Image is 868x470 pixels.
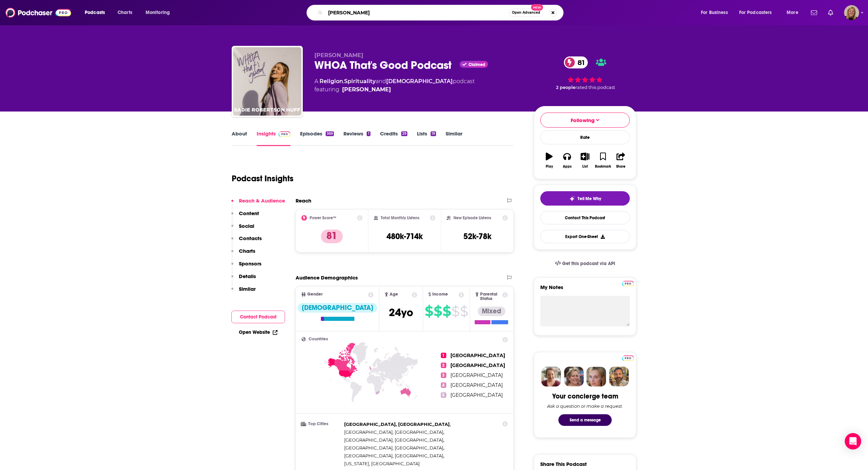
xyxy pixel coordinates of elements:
h3: 480k-714k [386,231,423,241]
div: 81 2 peoplerated this podcast [534,52,636,94]
span: 1 [441,353,446,358]
a: Show notifications dropdown [808,7,820,18]
h3: Top Cities [301,422,341,426]
a: Contact This Podcast [540,211,630,224]
button: Bookmark [594,148,612,173]
span: More [787,8,798,17]
a: Show notifications dropdown [825,7,836,18]
button: Open AdvancedNew [509,9,543,17]
p: Social [239,223,254,229]
span: Countries [309,337,328,341]
span: Age [390,292,398,297]
span: [GEOGRAPHIC_DATA] [450,372,503,378]
div: 19 [431,131,436,136]
a: Reviews1 [343,130,370,146]
div: Rate [540,130,630,144]
span: [GEOGRAPHIC_DATA], [GEOGRAPHIC_DATA] [344,437,443,443]
p: Reach & Audience [239,197,285,204]
button: Following [540,113,630,128]
a: Religion [320,78,343,84]
img: Podchaser - Follow, Share and Rate Podcasts [5,6,71,19]
h2: Reach [296,197,311,204]
span: $ [460,306,468,317]
a: Sadie Robertson Huff [342,86,391,94]
span: [GEOGRAPHIC_DATA], [GEOGRAPHIC_DATA] [344,453,443,458]
span: [GEOGRAPHIC_DATA], [GEOGRAPHIC_DATA] [344,445,443,451]
img: tell me why sparkle [569,196,575,201]
span: 81 [571,56,588,68]
a: Lists19 [417,130,436,146]
div: 1 [367,131,370,136]
span: Parental Status [480,292,501,301]
span: , [344,452,444,460]
button: open menu [735,7,782,18]
img: Podchaser Pro [622,355,634,361]
div: 29 [401,131,407,136]
span: $ [425,306,433,317]
h1: Podcast Insights [232,173,294,184]
span: 4 [441,382,446,388]
a: [DEMOGRAPHIC_DATA] [386,78,453,84]
div: Search podcasts, credits, & more... [313,5,570,21]
button: Social [231,223,254,235]
div: Apps [563,165,572,169]
div: Share [616,165,625,169]
h2: Power Score™ [310,216,336,220]
a: Spirituality [344,78,376,84]
button: open menu [141,7,179,18]
div: Mixed [478,306,505,316]
a: Pro website [622,280,634,286]
div: 369 [326,131,334,136]
span: , [343,78,344,84]
button: Similar [231,286,256,298]
p: Sponsors [239,260,261,267]
span: [GEOGRAPHIC_DATA] [450,382,503,388]
button: open menu [782,7,807,18]
span: , [344,444,444,452]
span: [US_STATE], [GEOGRAPHIC_DATA] [344,461,420,466]
img: Jon Profile [609,367,629,387]
a: Get this podcast via API [550,255,621,272]
button: open menu [696,7,736,18]
span: Following [571,117,595,123]
span: rated this podcast [575,85,615,90]
h3: 52k-78k [463,231,491,241]
span: 2 people [556,85,575,90]
img: Barbara Profile [564,367,584,387]
button: Play [540,148,558,173]
button: open menu [80,7,114,18]
span: featuring [314,86,475,94]
button: Reach & Audience [231,197,285,210]
span: Podcasts [85,8,105,17]
button: Details [231,273,256,286]
span: $ [451,306,459,317]
img: Jules Profile [586,367,606,387]
span: and [376,78,386,84]
a: InsightsPodchaser Pro [257,130,290,146]
button: Share [612,148,630,173]
div: Your concierge team [552,392,618,401]
h2: Audience Demographics [296,274,358,281]
p: Details [239,273,256,279]
span: Tell Me Why [578,196,601,201]
div: [DEMOGRAPHIC_DATA] [298,303,377,313]
span: 24 yo [389,306,413,319]
span: 3 [441,373,446,378]
p: Contacts [239,235,262,241]
span: [GEOGRAPHIC_DATA] [450,352,505,358]
span: Claimed [469,63,485,66]
button: Content [231,210,259,223]
div: List [582,165,588,169]
button: Export One-Sheet [540,230,630,243]
span: Gender [307,292,323,297]
div: A podcast [314,77,475,94]
button: Charts [231,248,255,260]
span: $ [443,306,451,317]
span: $ [434,306,442,317]
span: [GEOGRAPHIC_DATA] [450,362,505,368]
button: Sponsors [231,260,261,273]
p: Charts [239,248,255,254]
img: WHOA That's Good Podcast [233,47,301,116]
span: Get this podcast via API [562,261,615,266]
